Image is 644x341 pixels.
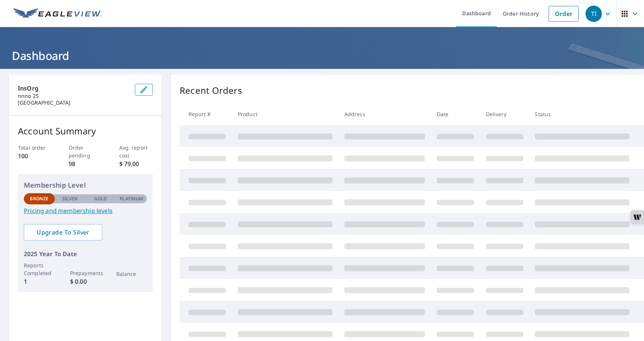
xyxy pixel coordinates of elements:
a: Upgrade To Silver [24,224,102,240]
p: 2025 Year To Date [24,249,147,258]
th: Product [232,103,338,125]
p: Avg. report cost [119,144,153,159]
p: $ 79.00 [119,159,153,168]
p: Membership Level [24,180,147,190]
img: EV Logo [13,8,101,19]
p: Order pending [69,144,102,159]
p: Reports Completed [24,261,55,277]
p: Gold [94,195,107,202]
p: Prepayments [70,269,101,277]
th: Report # [180,103,232,125]
h1: Dashboard [9,48,635,63]
p: InsOrg [18,84,129,93]
p: Platinum [120,195,143,202]
p: Silver [62,195,78,202]
p: Balance [116,270,147,278]
a: Order [549,6,579,22]
p: Bronze [30,195,48,202]
th: Address [338,103,431,125]
th: Date [431,103,480,125]
th: Delivery [480,103,529,125]
p: [GEOGRAPHIC_DATA] [18,99,129,106]
p: 1 [24,277,55,286]
span: Upgrade To Silver [30,228,96,236]
div: TI [585,6,602,22]
p: nnno 25 [18,93,129,99]
p: 100 [18,152,52,160]
p: Recent Orders [180,84,242,97]
p: 98 [69,159,102,168]
th: Status [529,103,635,125]
a: Pricing and membership levels [24,206,147,215]
p: Account Summary [18,124,153,138]
p: $ 0.00 [70,277,101,286]
p: Total order [18,144,52,152]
